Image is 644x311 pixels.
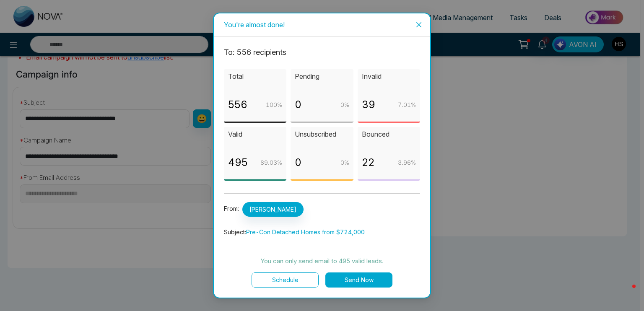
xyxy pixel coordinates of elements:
p: 89.03 % [260,158,282,167]
p: Subject: [224,228,420,237]
p: 39 [362,97,375,113]
p: Invalid [362,71,416,82]
button: Close [408,13,430,36]
p: 100 % [266,100,282,109]
p: 22 [362,155,374,171]
p: 3.96 % [398,158,416,167]
p: To: 556 recipient s [224,47,420,58]
p: Total [228,71,282,82]
p: Valid [228,129,282,140]
p: 556 [228,97,247,113]
p: 495 [228,155,248,171]
p: 0 % [340,158,349,167]
p: 0 % [340,100,349,109]
button: Schedule [252,272,319,288]
p: 0 [295,97,301,113]
p: 7.01 % [398,100,416,109]
span: Pre-Con Detached Homes from $724,000 [246,228,365,236]
p: Bounced [362,129,416,140]
p: 0 [295,155,301,171]
span: [PERSON_NAME] [242,202,304,217]
iframe: Intercom live chat [615,282,636,303]
button: Send Now [325,272,392,288]
span: close [415,21,422,28]
p: Pending [295,71,349,82]
p: From: [224,202,420,217]
p: You can only send email to 495 valid leads. [224,256,420,266]
p: Unsubscribed [295,129,349,140]
div: You're almost done! [224,20,420,29]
